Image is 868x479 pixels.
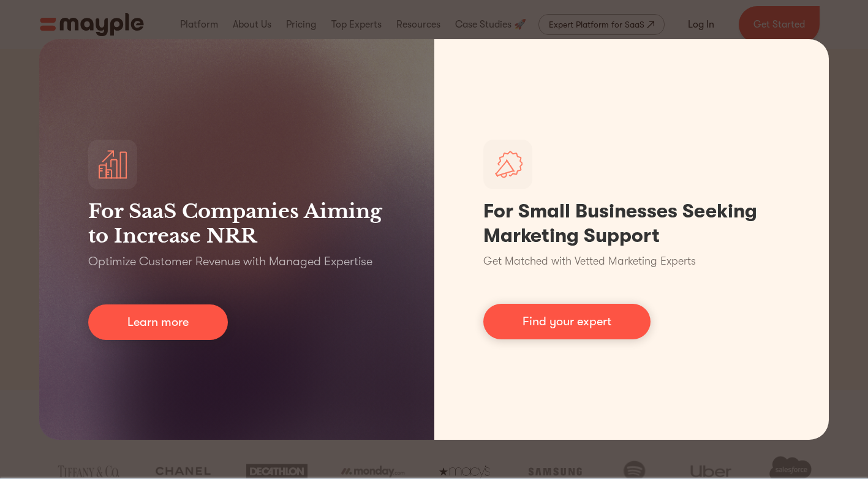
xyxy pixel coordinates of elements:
a: Find your expert [483,304,651,339]
a: Learn more [88,304,228,340]
p: Get Matched with Vetted Marketing Experts [483,253,696,270]
h3: For SaaS Companies Aiming to Increase NRR [88,199,385,248]
p: Optimize Customer Revenue with Managed Expertise [88,253,372,270]
h1: For Small Businesses Seeking Marketing Support [483,199,780,248]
